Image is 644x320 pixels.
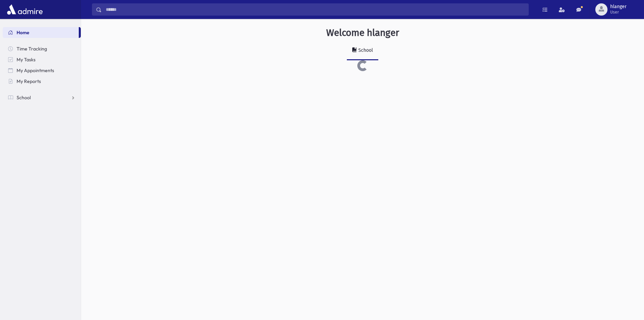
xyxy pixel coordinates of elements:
h3: Welcome hlanger [326,27,399,39]
span: hlanger [610,4,626,9]
span: School [17,94,31,101]
a: Time Tracking [3,43,81,54]
a: My Reports [3,76,81,87]
a: School [3,92,81,103]
input: Search [102,3,528,16]
span: My Appointments [17,67,54,73]
span: Time Tracking [17,46,47,52]
span: My Tasks [17,57,35,63]
a: Home [3,27,79,38]
span: My Reports [17,78,41,84]
div: School [357,47,373,53]
span: User [610,9,626,15]
span: Home [17,29,29,36]
a: My Appointments [3,65,81,76]
img: AdmirePro [5,3,44,16]
a: School [347,41,378,60]
a: My Tasks [3,54,81,65]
